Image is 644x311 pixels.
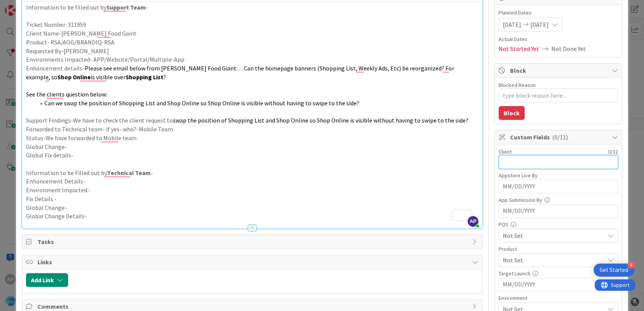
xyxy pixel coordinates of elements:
span: Links [37,257,468,267]
span: Not Set [503,255,605,265]
div: POS [499,222,618,227]
strong: Shop Online [57,73,91,81]
p: Requested By-[PERSON_NAME] [26,47,478,56]
div: 0 / 32 [514,148,618,155]
span: [DATE] [530,20,549,29]
label: Blocked Reason [499,82,536,88]
span: Not Started Yet [499,44,539,53]
span: ( 0/11 ) [552,133,568,141]
span: is visible over [91,73,126,81]
span: Comments [37,302,468,311]
span: Planned Dates [499,9,618,17]
span: swap the position of Shopping List and Shop Online so Shop Online is visible without having to sw... [173,116,468,124]
strong: Technical Team [107,169,151,177]
div: 4 [628,262,634,268]
span: Actual Dates [499,35,618,43]
span: Tasks [37,237,468,246]
input: MM/DD/YYYY [503,180,614,193]
div: Environment [499,295,618,301]
span: Please see email below from [PERSON_NAME] Food Giant… Can the homepage banners (Shopping List, We... [26,64,455,81]
label: Client [499,148,512,155]
strong: Shopping List [126,73,163,81]
p: Global Change- [26,142,478,151]
p: Information to be filled out by - [26,3,478,12]
div: Product [499,246,618,252]
span: Not Done Yet [551,44,586,53]
input: MM/DD/YYYY [503,278,614,291]
div: Target Launch [499,271,618,276]
p: Enhancement Details- [26,177,478,186]
div: To enrich screen reader interactions, please activate Accessibility in Grammarly extension settings [22,2,482,228]
div: Appstore Live By [499,173,618,178]
p: Global Change Details- [26,212,478,221]
strong: Support Team [106,3,146,11]
span: Not Set [503,231,605,240]
p: Status-We have forwarded to Mobile team [26,134,478,142]
span: Custom Fields [510,133,608,142]
p: Information to be Filled out by - [26,169,478,177]
p: Environment Impacted- [26,186,478,195]
span: ? [163,73,166,81]
div: Get Started [600,266,628,274]
button: Add Link [26,273,68,287]
span: AP [468,216,478,227]
span: [DATE] [503,20,521,29]
p: Product- RSA/AOG/BRANDIQ-RSA [26,38,478,47]
span: Can we swap the position of Shopping List and Shop Online so Shop Online is visible without havin... [44,99,359,107]
div: App Submission By [499,197,618,203]
p: Support Findings-We have to check the client request to [26,116,478,125]
span: Support [16,1,35,10]
button: Block [499,106,525,120]
p: Fix Details - [26,195,478,203]
span: See the clients question below: [26,90,107,98]
span: Block [510,66,608,75]
p: Global Change- [26,203,478,212]
p: Forwarded to Technical team- if yes- who?-Mobile Team [26,125,478,134]
p: Ticket Number-311959 [26,20,478,29]
input: MM/DD/YYYY [503,205,614,218]
p: Environments Impacted- APP/Website/Portal/Multiple-App [26,55,478,64]
p: Client Name-[PERSON_NAME] Food Gaint [26,29,478,38]
p: Global Fix details- [26,151,478,160]
p: Enhancement details- [26,64,478,81]
div: Open Get Started checklist, remaining modules: 4 [593,264,634,277]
